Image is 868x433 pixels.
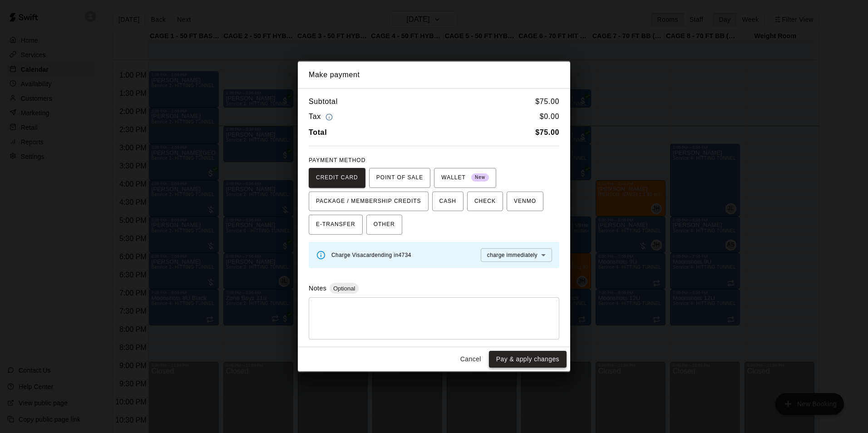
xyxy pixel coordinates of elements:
[507,192,543,212] button: VENMO
[309,128,327,136] b: Total
[316,194,421,209] span: PACKAGE / MEMBERSHIP CREDITS
[309,157,365,163] span: PAYMENT METHOD
[535,128,559,136] b: $ 75.00
[467,192,503,212] button: CHECK
[434,168,496,188] button: WALLET New
[369,168,430,188] button: POINT OF SALE
[309,111,335,123] h6: Tax
[316,171,358,185] span: CREDIT CARD
[456,351,485,368] button: Cancel
[439,194,456,209] span: CASH
[489,351,567,368] button: Pay & apply changes
[331,252,411,258] span: Charge Visa card ending in 4734
[471,172,489,184] span: New
[316,217,355,232] span: E-TRANSFER
[309,168,365,188] button: CREDIT CARD
[330,285,359,292] span: Optional
[441,171,489,185] span: WALLET
[514,194,536,209] span: VENMO
[309,192,429,212] button: PACKAGE / MEMBERSHIP CREDITS
[432,192,464,212] button: CASH
[366,215,402,235] button: OTHER
[374,217,395,232] span: OTHER
[376,171,423,185] span: POINT OF SALE
[309,215,363,235] button: E-TRANSFER
[540,111,559,123] h6: $ 0.00
[298,62,570,88] h2: Make payment
[474,194,496,209] span: CHECK
[487,252,538,258] span: charge immediately
[309,96,338,108] h6: Subtotal
[535,96,559,108] h6: $ 75.00
[309,285,326,292] label: Notes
